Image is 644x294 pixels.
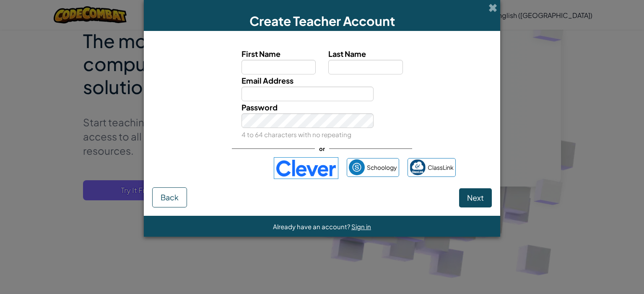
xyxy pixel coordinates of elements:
[459,188,492,207] button: Next
[241,102,278,112] span: Password
[274,157,338,179] img: clever-logo-blue.png
[249,13,395,29] span: Create Teacher Account
[241,130,351,138] small: 4 to 64 characters with no repeating
[328,49,366,59] span: Last Name
[367,161,397,174] span: Schoology
[184,159,270,177] iframe: Sign in with Google Button
[241,76,293,85] span: Email Address
[152,187,187,207] button: Back
[428,161,454,174] span: ClassLink
[467,193,484,202] span: Next
[410,159,426,175] img: classlink-logo-small.png
[241,49,280,59] span: First Name
[161,192,179,202] span: Back
[349,159,365,175] img: schoology.png
[315,143,329,155] span: or
[273,222,351,230] span: Already have an account?
[351,222,371,230] a: Sign in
